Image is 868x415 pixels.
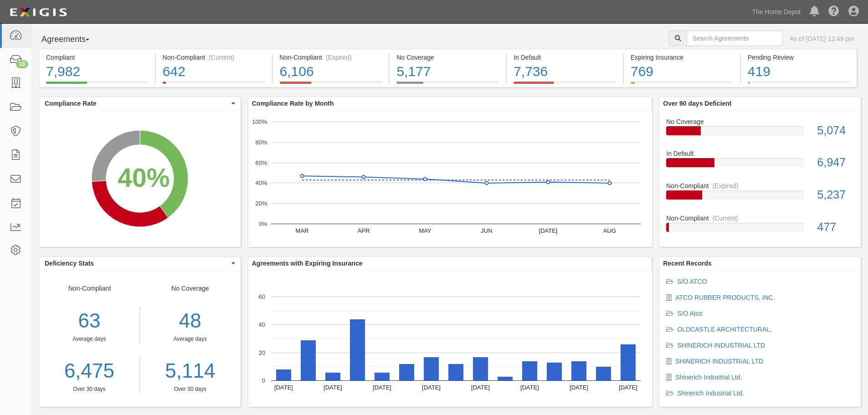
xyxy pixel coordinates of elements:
b: Agreements with Expiring Insurance [252,260,363,267]
text: [DATE] [471,384,490,391]
div: Average days [147,335,234,343]
text: 20 [258,349,265,356]
a: Expiring Insurance769 [624,82,740,89]
div: Over 30 days [39,385,139,393]
text: MAY [419,227,431,234]
text: [DATE] [324,384,342,391]
text: [DATE] [422,384,441,391]
text: 0% [258,220,267,227]
text: 40 [258,321,265,328]
div: Non-Compliant [659,181,861,190]
a: No Coverage5,177 [390,82,506,89]
a: Shinerich Industrial Ltd. [677,389,744,397]
text: JUN [481,227,492,234]
button: Deficiency Stats [39,257,241,270]
text: 60 [258,293,265,300]
svg: A chart. [39,110,241,247]
div: 63 [39,307,139,335]
text: [DATE] [274,384,293,391]
b: Compliance Rate by Month [252,100,334,107]
div: Non-Compliant (Expired) [280,53,382,62]
div: 5,074 [811,123,861,139]
a: ATCO RUBBER PRODUCTS, INC. [675,294,775,301]
span: Compliance Rate [45,99,229,108]
a: In Default7,736 [507,82,623,89]
a: 6,475 [39,357,139,385]
div: Average days [39,335,139,343]
div: 477 [811,219,861,236]
div: 40% [118,159,169,197]
a: In Default6,947 [666,149,854,181]
div: 642 [163,62,265,82]
div: In Default [514,53,616,62]
a: The Home Depot [747,3,805,21]
div: 7,982 [46,62,148,82]
span: Deficiency Stats [45,259,229,268]
text: [DATE] [539,227,557,234]
b: Recent Records [663,260,712,267]
div: (Expired) [713,181,739,190]
div: Non-Compliant (Current) [163,53,265,62]
text: 40% [255,179,267,186]
a: Shinerich Industrial Ltd. [675,374,742,381]
text: 100% [252,118,267,125]
a: 5,114 [147,357,234,385]
div: In Default [659,149,861,158]
text: 60% [255,159,267,166]
input: Search Agreements [687,31,783,46]
a: Non-Compliant(Current)477 [666,214,854,239]
div: Non-Compliant [659,214,861,223]
div: Non-Compliant [39,284,140,393]
div: 7,736 [514,62,616,82]
text: 20% [255,200,267,207]
a: SHINERICH INDUSTRIAL LTD [675,358,763,365]
div: 419 [748,62,850,82]
div: 5,237 [811,187,861,203]
a: SHINERICH INDUSTRIAL LTD [677,342,765,349]
div: Expiring Insurance [631,53,733,62]
div: 6,106 [280,62,382,82]
div: 6,947 [811,154,861,171]
text: [DATE] [619,384,637,391]
a: Non-Compliant(Expired)5,237 [666,181,854,214]
div: As of [DATE] 12:49 pm [790,34,854,43]
a: Pending Review419 [741,82,857,89]
a: Non-Compliant(Current)642 [156,82,272,89]
div: 769 [631,62,733,82]
i: Help Center - Complianz [828,6,839,17]
b: Over 90 days Deficient [663,100,731,107]
img: logo-5460c22ac91f19d4615b14bd174203de0afe785f0fc80cf4dbbc73dc1793850b.png [7,4,70,20]
div: Pending Review [748,53,850,62]
svg: A chart. [248,270,652,407]
a: S/O Atco [677,310,702,317]
a: Non-Compliant(Expired)6,106 [273,82,389,89]
text: 80% [255,139,267,146]
button: Agreements [39,31,107,49]
div: (Expired) [326,53,352,62]
a: S/O ATCO [677,278,707,285]
svg: A chart. [248,110,652,247]
text: APR [357,227,370,234]
div: (Current) [209,53,234,62]
div: 5,177 [396,62,499,82]
div: Over 30 days [147,385,234,393]
div: Compliant [46,53,148,62]
div: No Coverage [396,53,499,62]
text: [DATE] [373,384,391,391]
a: OLDCASTLE ARCHITECTURAL, [677,326,772,333]
a: Compliant7,982 [39,82,155,89]
a: No Coverage5,074 [666,117,854,149]
text: [DATE] [520,384,539,391]
button: Compliance Rate [39,97,241,110]
text: AUG [603,227,616,234]
div: 18 [16,60,28,68]
div: (Current) [713,214,738,223]
div: No Coverage [140,284,241,393]
text: MAR [295,227,308,234]
div: No Coverage [659,117,861,126]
